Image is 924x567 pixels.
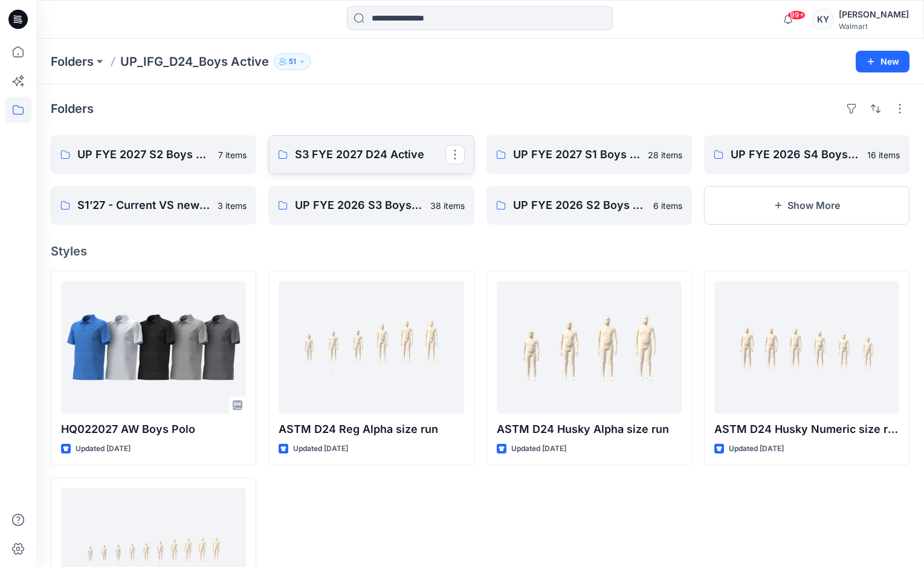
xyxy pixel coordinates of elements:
[77,197,210,214] p: S1’27 - Current VS new ASTM comparison
[295,197,422,214] p: UP FYE 2026 S3 Boys Active
[51,244,909,258] h4: Styles
[77,146,211,163] p: UP FYE 2027 S2 Boys Active
[729,443,784,455] p: Updated [DATE]
[268,186,474,225] a: UP FYE 2026 S3 Boys Active38 items
[714,421,899,438] p: ASTM D24 Husky Numeric size run
[295,146,445,163] p: S3 FYE 2027 D24 Active
[511,443,566,455] p: Updated [DATE]
[704,186,909,225] button: Show More
[497,281,682,414] a: ASTM D24 Husky Alpha size run
[856,51,909,72] button: New
[513,197,646,214] p: UP FYE 2026 S2 Boys Active
[714,281,899,414] a: ASTM D24 Husky Numeric size run
[430,199,465,212] p: 38 items
[274,53,311,70] button: 51
[76,443,131,455] p: Updated [DATE]
[293,443,348,455] p: Updated [DATE]
[787,10,806,20] span: 99+
[51,186,256,225] a: S1’27 - Current VS new ASTM comparison3 items
[653,199,682,212] p: 6 items
[648,149,682,161] p: 28 items
[839,7,909,22] div: [PERSON_NAME]
[513,146,641,163] p: UP FYE 2027 S1 Boys Active
[51,135,256,174] a: UP FYE 2027 S2 Boys Active7 items
[497,421,682,438] p: ASTM D24 Husky Alpha size run
[486,186,692,225] a: UP FYE 2026 S2 Boys Active6 items
[268,135,474,174] a: S3 FYE 2027 D24 Active
[867,149,900,161] p: 16 items
[839,22,909,31] div: Walmart
[704,135,909,174] a: UP FYE 2026 S4 Boys Active16 items
[731,146,860,163] p: UP FYE 2026 S4 Boys Active
[61,421,246,438] p: HQ022027 AW Boys Polo
[486,135,692,174] a: UP FYE 2027 S1 Boys Active28 items
[218,149,247,161] p: 7 items
[812,8,834,30] div: KY
[51,101,94,116] h4: Folders
[289,55,296,68] p: 51
[218,199,247,212] p: 3 items
[120,53,269,70] p: UP_IFG_D24_Boys Active
[279,421,464,438] p: ASTM D24 Reg Alpha size run
[61,281,246,414] a: HQ022027 AW Boys Polo
[51,53,94,70] a: Folders
[279,281,464,414] a: ASTM D24 Reg Alpha size run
